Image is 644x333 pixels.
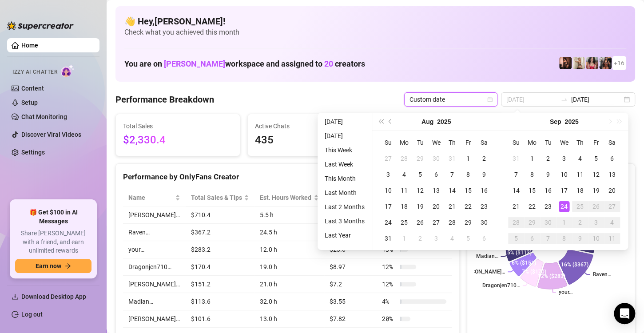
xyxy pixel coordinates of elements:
span: swap-right [561,96,568,103]
img: Dragonjen710 (@dragonjen) [559,57,572,69]
td: 2025-09-05 [460,230,476,246]
td: 2025-08-30 [476,214,492,230]
td: $367.2 [186,224,255,241]
td: 2025-10-06 [524,230,540,246]
div: 20 [607,185,617,196]
a: Setup [21,99,38,106]
td: 2025-08-17 [380,198,396,214]
div: 10 [559,169,569,180]
td: $283.2 [186,241,255,258]
td: 2025-08-13 [428,182,444,198]
td: 2025-09-13 [604,166,620,182]
div: 8 [463,169,473,180]
td: 2025-09-02 [412,230,428,246]
span: to [561,96,568,103]
button: Choose a year [564,113,578,131]
div: 10 [591,233,601,244]
div: 1 [463,153,473,164]
div: 8 [559,233,569,244]
input: Start date [506,95,557,104]
td: $113.6 [186,293,255,310]
td: 2025-10-02 [572,214,588,230]
td: Dragonjen710… [123,258,186,276]
td: 2025-09-30 [540,214,556,230]
a: Chat Monitoring [21,113,67,120]
div: 1 [559,217,569,228]
li: Last Week [321,159,368,170]
div: 14 [447,185,457,196]
div: 12 [415,185,425,196]
td: 2025-08-11 [396,182,412,198]
div: 16 [479,185,489,196]
li: This Month [321,173,368,184]
td: 2025-10-10 [588,230,604,246]
td: 2025-07-27 [380,151,396,166]
span: 12 % [382,262,396,272]
span: + 16 [614,58,624,68]
td: Madian… [123,293,186,310]
th: Su [508,135,524,151]
div: 4 [575,153,585,164]
li: [DATE] [321,131,368,141]
div: 23 [479,201,489,212]
td: 2025-08-31 [380,230,396,246]
div: 11 [607,233,617,244]
div: 19 [591,185,601,196]
td: 2025-08-23 [476,198,492,214]
td: 13.0 h [254,310,324,328]
td: 2025-10-09 [572,230,588,246]
img: Aaliyah (@edmflowerfairy) [586,57,598,69]
div: 29 [415,153,425,164]
td: 2025-09-02 [540,151,556,166]
div: 13 [607,169,617,180]
td: 2025-08-04 [396,166,412,182]
td: 2025-09-19 [588,182,604,198]
span: 435 [255,132,365,149]
div: 5 [591,153,601,164]
div: 31 [383,233,394,244]
div: 4 [447,233,457,244]
div: 7 [447,169,457,180]
div: 13 [431,185,441,196]
td: 24.5 h [254,224,324,241]
div: 27 [383,153,394,164]
td: 2025-08-05 [412,166,428,182]
td: 2025-08-27 [428,214,444,230]
td: 2025-08-20 [428,198,444,214]
div: Est. Hours Worked [260,193,312,202]
th: Th [444,135,460,151]
td: 2025-09-06 [476,230,492,246]
td: 2025-08-06 [428,166,444,182]
div: 1 [399,233,409,244]
td: 2025-09-29 [524,214,540,230]
td: 2025-09-08 [524,166,540,182]
div: 27 [607,201,617,212]
td: 2025-09-14 [508,182,524,198]
div: 3 [431,233,441,244]
td: 2025-09-20 [604,182,620,198]
div: 17 [559,185,569,196]
div: 8 [527,169,537,180]
div: 6 [479,233,489,244]
td: 2025-09-27 [604,198,620,214]
div: 7 [511,169,521,180]
text: Raven… [592,271,611,277]
div: 30 [543,217,553,228]
div: 2 [415,233,425,244]
div: 29 [527,217,537,228]
div: 27 [431,217,441,228]
span: download [12,293,19,300]
span: 20 % [382,314,396,324]
td: 2025-08-02 [476,151,492,166]
td: [PERSON_NAME]… [123,310,186,328]
td: 2025-08-03 [380,166,396,182]
th: Sa [476,135,492,151]
th: We [556,135,572,151]
a: Log out [21,311,43,318]
th: Name [123,189,186,206]
th: Total Sales & Tips [186,189,255,206]
td: 2025-09-24 [556,198,572,214]
span: 🎁 Get $100 in AI Messages [15,208,91,226]
td: 2025-08-01 [460,151,476,166]
th: We [428,135,444,151]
